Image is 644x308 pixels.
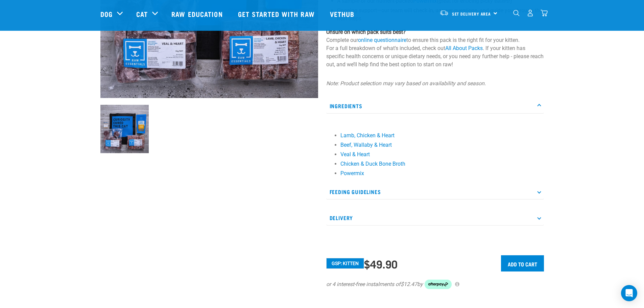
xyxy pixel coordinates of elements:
div: $49.90 [364,258,398,270]
a: Cat [136,9,148,19]
img: Afterpay [425,280,452,289]
a: Powermix [340,170,364,176]
img: NSP Kitten Update [100,105,149,153]
span: $12.47 [401,280,417,288]
span: Set Delivery Area [452,13,491,15]
a: Vethub [323,0,363,27]
a: Raw Education [165,0,231,27]
a: Beef, Wallaby & Heart [340,142,392,148]
div: or 4 interest-free instalments of by [326,280,544,289]
a: Chicken & Duck Bone Broth [340,161,405,167]
button: GSP: Kitten [326,258,364,269]
p: Ingredients [326,98,544,114]
a: Get started with Raw [231,0,323,27]
a: Dog [100,9,113,19]
p: Delivery [326,210,544,226]
img: home-icon-1@2x.png [513,10,520,16]
a: Lamb, Chicken & Heart [340,132,395,139]
div: Open Intercom Messenger [621,285,637,301]
p: Feeding Guidelines [326,184,544,199]
p: Complete our to ensure this pack is the right fit for your kitten. For a full breakdown of what's... [326,28,544,69]
em: Note: Product selection may vary based on availability and season. [326,80,486,87]
img: van-moving.png [439,10,449,16]
a: online questionnaire [358,37,406,43]
strong: Unsure on which pack suits best? [326,29,406,35]
a: All About Packs [445,45,483,51]
img: user.png [527,9,534,17]
a: Veal & Heart [340,151,370,158]
img: home-icon@2x.png [541,9,548,17]
input: Add to cart [501,255,544,271]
